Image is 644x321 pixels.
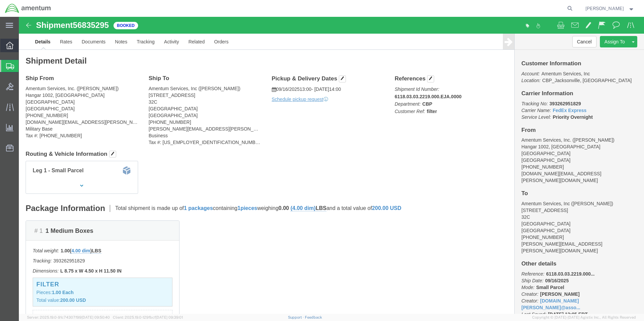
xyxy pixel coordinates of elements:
img: logo [5,3,51,13]
a: Support [288,315,305,319]
iframe: FS Legacy Container [19,17,644,314]
a: Feedback [305,315,322,319]
span: Copyright © [DATE]-[DATE] Agistix Inc., All Rights Reserved [532,315,636,320]
span: [DATE] 09:39:01 [156,315,183,319]
span: [DATE] 09:50:40 [82,315,110,319]
span: Client: 2025.19.0-129fbcf [113,315,183,319]
span: Cienna Green [585,5,624,12]
button: [PERSON_NAME] [585,4,635,12]
span: Server: 2025.19.0-91c74307f99 [27,315,110,319]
